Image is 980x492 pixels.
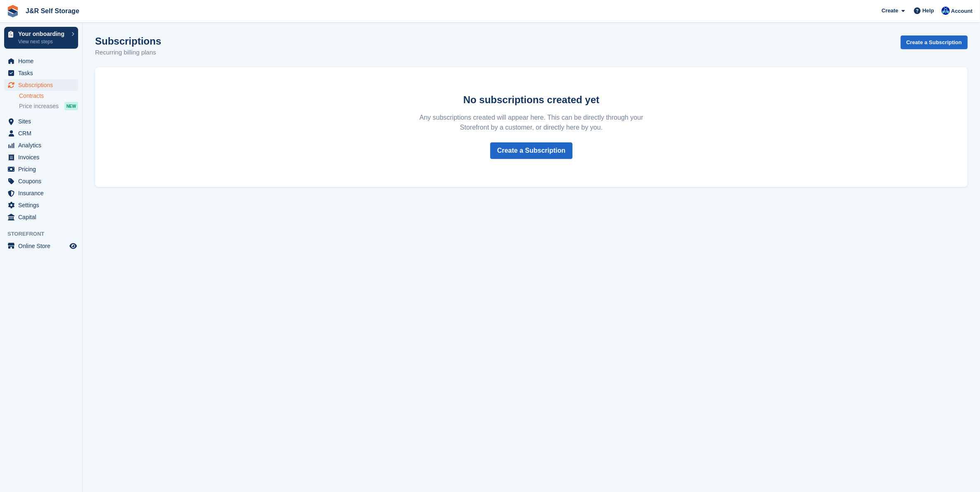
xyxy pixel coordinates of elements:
span: Settings [18,199,68,211]
a: menu [4,211,78,223]
a: menu [4,187,78,199]
a: menu [4,140,78,151]
strong: No subscriptions created yet [463,94,599,105]
span: Online Store [18,240,68,252]
span: Storefront [7,230,82,238]
span: Coupons [18,175,68,187]
span: Tasks [18,67,68,79]
a: Create a Subscription [901,35,968,49]
a: Contracts [19,92,78,100]
a: Price increases NEW [19,102,78,111]
span: Analytics [18,140,68,151]
a: menu [4,116,78,127]
span: Invoices [18,151,68,163]
a: menu [4,151,78,163]
a: menu [4,175,78,187]
img: Steve Revell [942,7,950,15]
p: Your onboarding [18,31,67,37]
a: menu [4,163,78,175]
p: Any subscriptions created will appear here. This can be directly through your Storefront by a cus... [411,113,652,132]
a: menu [4,79,78,91]
span: Sites [18,116,68,127]
div: NEW [64,102,78,110]
a: menu [4,240,78,252]
a: J&R Self Storage [22,4,83,18]
img: stora-icon-8386f47178a22dfd0bd8f6a31ec36ba5ce8667c1dd55bd0f319d3a0aa187defe.svg [7,5,19,17]
span: Insurance [18,187,68,199]
span: CRM [18,128,68,139]
span: Price increases [19,102,59,110]
a: menu [4,128,78,139]
span: Create [882,7,898,15]
a: Create a Subscription [490,142,572,159]
p: Recurring billing plans [95,48,161,57]
h1: Subscriptions [95,35,161,47]
p: View next steps [18,38,67,45]
a: Your onboarding View next steps [4,27,78,49]
span: Capital [18,211,68,223]
a: menu [4,199,78,211]
span: Account [951,7,973,15]
a: menu [4,67,78,79]
a: Preview store [68,241,78,251]
span: Pricing [18,163,68,175]
a: menu [4,55,78,67]
span: Subscriptions [18,79,68,91]
span: Home [18,55,68,67]
span: Help [923,7,934,15]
